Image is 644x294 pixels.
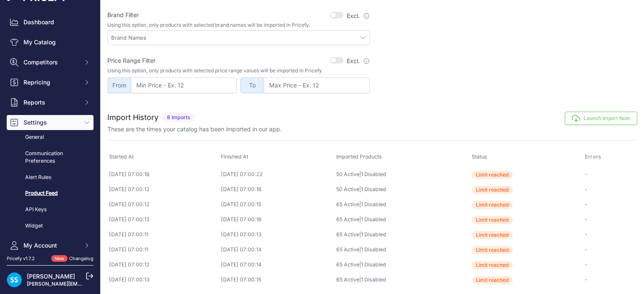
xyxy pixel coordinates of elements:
span: Repricing [23,78,78,87]
span: Imported Products [336,153,382,160]
td: | [335,182,470,197]
p: Using this option, only products with selected brand names will be imported in Pricefy. [107,22,370,28]
a: [PERSON_NAME][EMAIL_ADDRESS][DOMAIN_NAME] [27,281,156,287]
p: - [585,216,636,224]
a: Product Feed [7,186,93,201]
a: 65 Active [336,246,359,253]
td: [DATE] 07:00:14 [219,258,335,273]
p: - [585,231,636,239]
p: These are the times your catalog has been imported in our app. [107,125,282,133]
td: [DATE] 07:00:12 [107,182,219,197]
button: Repricing [7,75,93,90]
div: Pricefy v1.7.2 [7,255,35,262]
td: [DATE] 07:00:22 [219,167,335,182]
td: [DATE] 07:00:12 [107,197,219,212]
span: Finished At [221,153,248,160]
td: [DATE] 07:00:14 [219,243,335,258]
button: Errors [585,153,603,160]
td: [DATE] 07:00:12 [107,258,219,273]
span: To [240,77,264,93]
p: - [585,171,636,179]
a: 50 Active [336,171,359,177]
a: 65 Active [336,276,359,283]
a: 1 Disabled [361,261,386,268]
td: | [335,228,470,243]
input: Brand Names [111,34,369,41]
span: Limit reached [472,231,513,239]
p: Using this option, only products with selected price range values will be imported in Pricefy [107,67,370,74]
a: API Keys [7,202,93,217]
button: Launch Import Now [565,112,637,125]
p: - [585,261,636,269]
a: Alert Rules [7,170,93,185]
label: Price Range Filter [107,56,156,65]
a: [PERSON_NAME] [27,273,75,280]
td: [DATE] 07:00:15 [219,273,335,288]
p: - [585,186,636,194]
td: [DATE] 07:00:11 [107,228,219,243]
td: | [335,197,470,212]
span: Limit reached [472,201,513,209]
span: Limit reached [472,186,513,194]
p: - [585,201,636,209]
label: Excl. [347,12,370,20]
a: 1 Disabled [361,171,386,177]
span: Competitors [23,58,78,66]
a: 1 Disabled [361,201,386,207]
a: 1 Disabled [361,231,386,238]
p: - [585,246,636,254]
a: My Catalog [7,35,93,50]
a: 65 Active [336,201,359,207]
a: Widget [7,219,93,233]
span: Started At [109,153,134,160]
a: 1 Disabled [361,186,386,192]
td: [DATE] 07:00:11 [107,243,219,258]
td: | [335,258,470,273]
td: | [335,243,470,258]
a: Communication Preferences [7,146,93,169]
span: Limit reached [472,171,513,179]
span: 8 Imports [162,113,195,123]
a: General [7,130,93,145]
input: Min Price - Ex. 12 [131,77,237,93]
span: Settings [23,118,78,127]
p: - [585,276,636,284]
button: Competitors [7,55,93,70]
h2: Import History [107,112,158,123]
button: Reports [7,95,93,110]
td: [DATE] 07:00:13 [107,273,219,288]
a: Dashboard [7,15,93,30]
a: 65 Active [336,216,359,222]
td: [DATE] 07:00:13 [107,212,219,228]
input: Max Price - Ex. 12 [264,77,370,93]
a: Changelog [69,256,93,261]
a: 50 Active [336,186,359,192]
a: 1 Disabled [361,216,386,222]
td: [DATE] 07:00:16 [219,212,335,228]
button: Settings [7,115,93,130]
span: My Account [23,241,78,250]
td: | [335,212,470,228]
td: [DATE] 07:00:16 [107,167,219,182]
span: Limit reached [472,246,513,254]
td: [DATE] 07:00:16 [219,182,335,197]
span: Limit reached [472,216,513,224]
td: [DATE] 07:00:13 [219,228,335,243]
a: 1 Disabled [361,246,386,253]
span: Reports [23,98,78,107]
span: Limit reached [472,261,513,269]
td: | [335,273,470,288]
span: Errors [585,153,601,160]
a: 65 Active [336,261,359,268]
span: Limit reached [472,276,513,284]
label: Brand Filter [107,11,139,19]
td: | [335,167,470,182]
td: [DATE] 07:00:15 [219,197,335,212]
label: Excl. [347,57,370,65]
span: From [107,77,131,93]
a: 1 Disabled [361,276,386,283]
button: My Account [7,238,93,253]
span: New [51,255,68,262]
span: Status [472,153,487,160]
a: 65 Active [336,231,359,238]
